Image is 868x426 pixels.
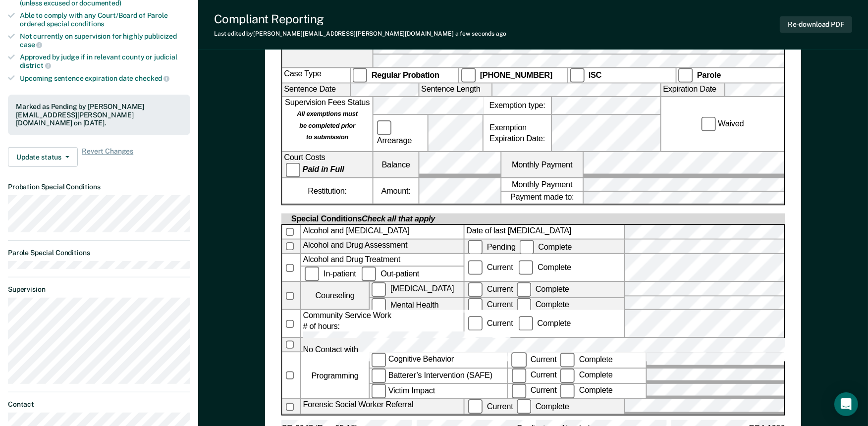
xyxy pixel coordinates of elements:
[370,282,463,297] label: [MEDICAL_DATA]
[20,41,42,49] span: case
[71,20,105,28] span: conditions
[589,70,601,79] strong: ISC
[468,240,483,255] input: Pending
[375,120,426,146] label: Arrearage
[8,285,190,294] dt: Supervision
[700,116,746,131] label: Waived
[8,249,190,257] dt: Parole Special Conditions
[301,282,369,310] div: Counseling
[360,269,421,278] label: Out-patient
[370,384,507,399] label: Victim Impact
[517,400,532,415] input: Complete
[558,355,614,364] label: Complete
[305,266,320,281] input: In-patient
[282,178,373,204] div: Restitution:
[20,74,190,83] div: Upcoming sentence expiration date
[465,225,624,239] label: Date of last [MEDICAL_DATA]
[468,400,483,415] input: Current
[303,165,344,174] strong: Paid in Full
[517,319,573,328] div: Complete
[466,319,515,328] label: Current
[702,116,716,131] input: Waived
[517,263,573,272] label: Complete
[466,402,515,411] label: Current
[512,369,527,383] input: Current
[510,355,558,364] label: Current
[301,310,464,337] div: Community Service Work # of hours:
[372,70,439,79] strong: Regular Probation
[558,386,614,395] label: Complete
[560,353,575,368] input: Complete
[560,369,575,383] input: Complete
[466,300,515,309] label: Current
[510,371,558,379] label: Current
[286,162,301,177] input: Paid in Full
[282,84,350,96] label: Sentence Date
[570,68,585,83] input: ISC
[301,400,464,415] div: Forensic Social Worker Referral
[519,317,534,331] input: Complete
[455,30,506,37] span: a few seconds ago
[214,12,506,26] div: Compliant Reporting
[501,192,583,204] label: Payment made to:
[468,317,483,331] input: Current
[360,338,853,361] input: No Contact with
[501,178,583,191] label: Monthly Payment
[353,68,368,83] input: Regular Probation
[82,147,133,167] span: Revert Changes
[301,225,464,239] div: Alcohol and [MEDICAL_DATA]
[466,285,515,294] label: Current
[372,384,386,399] input: Victim Impact
[480,70,552,79] strong: [PHONE_NUMBER]
[697,70,721,79] strong: Parole
[661,84,725,96] label: Expiration Date
[484,97,551,114] label: Exemption type:
[515,285,571,294] label: Complete
[370,369,507,383] label: Batterer’s Intervention (SAFE)
[214,30,506,37] div: Last edited by [PERSON_NAME][EMAIL_ADDRESS][PERSON_NAME][DOMAIN_NAME]
[20,61,51,69] span: district
[560,384,575,399] input: Complete
[515,300,571,309] label: Complete
[780,16,852,33] button: Re-download PDF
[372,369,386,383] input: Batterer’s Intervention (SAFE)
[834,392,858,416] div: Open Intercom Messenger
[468,261,483,275] input: Current
[20,11,190,28] div: Able to comply with any Court/Board of Parole ordered special
[282,152,373,178] div: Court Costs
[372,282,386,297] input: [MEDICAL_DATA]
[468,298,483,313] input: Current
[374,178,419,204] label: Amount:
[8,400,190,409] dt: Contact
[16,103,182,127] div: Marked as Pending by [PERSON_NAME][EMAIL_ADDRESS][PERSON_NAME][DOMAIN_NAME] on [DATE].
[678,68,693,83] input: Parole
[135,74,169,82] span: checked
[517,282,532,297] input: Complete
[20,53,190,70] div: Approved by judge if in relevant county or judicial
[517,298,532,313] input: Complete
[461,68,476,83] input: [PHONE_NUMBER]
[20,32,190,49] div: Not currently on supervision for highly publicized
[301,353,369,399] div: Programming
[370,353,507,368] label: Cognitive Behavior
[289,214,437,225] div: Special Conditions
[518,242,574,251] label: Complete
[519,261,534,275] input: Complete
[301,255,464,266] div: Alcohol and Drug Treatment
[501,152,583,178] label: Monthly Payment
[282,68,350,83] div: Case Type
[282,97,373,151] div: Supervision Fees Status
[520,240,535,255] input: Complete
[301,338,855,352] label: No Contact with
[303,269,360,278] label: In-patient
[8,183,190,191] dt: Probation Special Conditions
[374,152,419,178] label: Balance
[510,386,558,395] label: Current
[466,242,517,251] label: Pending
[377,120,392,135] input: Arrearage
[301,240,464,253] div: Alcohol and Drug Assessment
[512,353,527,368] input: Current
[558,371,614,379] label: Complete
[370,298,463,313] label: Mental Health
[372,353,386,368] input: Cognitive Behavior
